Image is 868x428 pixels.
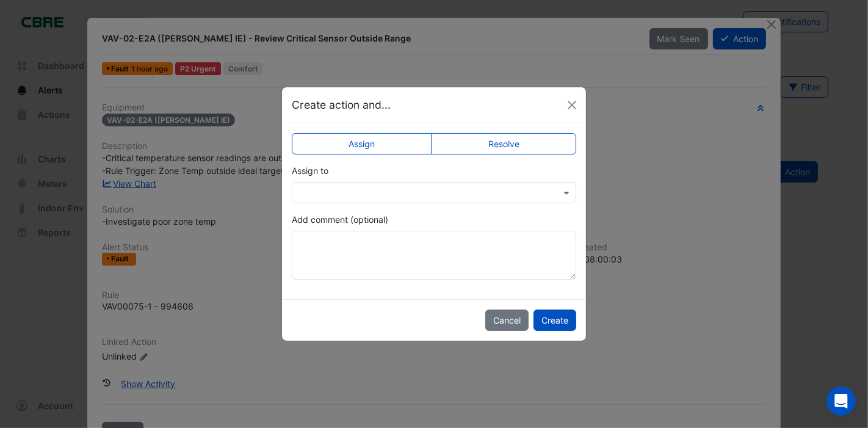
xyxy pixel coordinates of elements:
button: Close [563,96,581,114]
label: Assign to [292,164,328,177]
div: Open Intercom Messenger [826,386,856,416]
label: Resolve [432,133,577,154]
button: Create [533,310,576,331]
label: Add comment (optional) [292,213,388,226]
h5: Create action and... [292,97,391,113]
button: Cancel [485,310,529,331]
label: Assign [292,133,432,154]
